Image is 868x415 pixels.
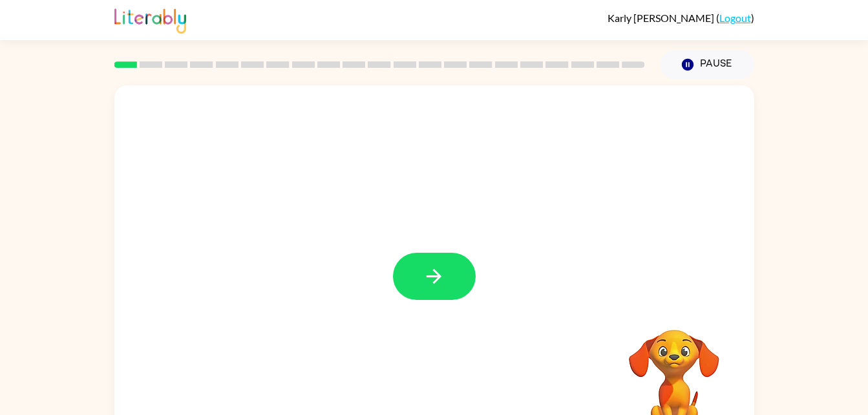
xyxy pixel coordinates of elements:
[114,5,186,34] img: Literably
[608,12,716,24] span: Karly [PERSON_NAME]
[719,12,751,24] a: Logout
[608,12,754,24] div: ( )
[661,50,754,80] button: Pause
